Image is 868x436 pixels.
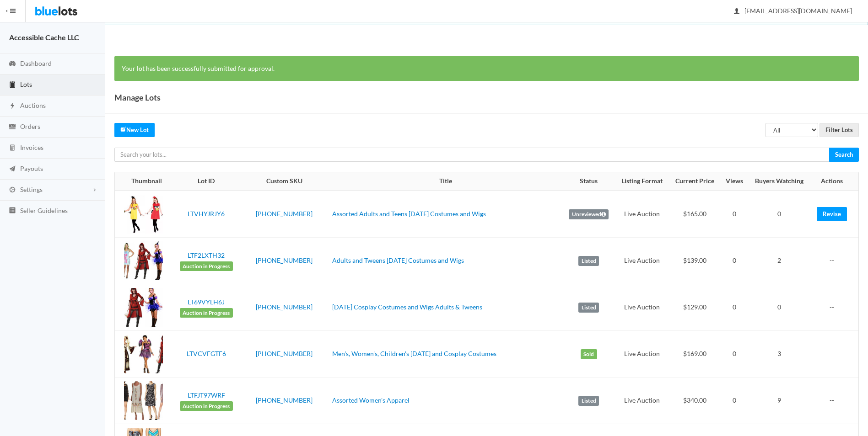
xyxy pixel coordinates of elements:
td: 3 [748,331,810,378]
h1: Manage Lots [114,90,161,104]
td: 0 [748,284,810,331]
a: [PHONE_NUMBER] [256,210,313,218]
a: Men's, Women's, Children's [DATE] and Cosplay Costumes [332,350,496,357]
td: Live Auction [615,238,669,284]
td: 0 [721,284,748,331]
td: Live Auction [615,284,669,331]
span: Seller Guidelines [20,207,68,214]
span: Auction in Progress [180,401,233,411]
th: Custom SKU [240,172,329,191]
ion-icon: cash [8,123,17,132]
p: Your lot has been successfully submitted for approval. [122,64,852,74]
span: Payouts [20,165,43,172]
ion-icon: calculator [8,144,17,153]
span: Auction in Progress [180,308,233,318]
input: Search [829,148,859,162]
a: [DATE] Cosplay Costumes and Wigs Adults & Tweens [332,303,482,311]
ion-icon: clipboard [8,81,17,90]
a: LT69VYLH6J [188,298,225,306]
td: 9 [748,378,810,424]
td: -- [810,331,858,378]
td: $129.00 [669,284,721,331]
td: Live Auction [615,191,669,238]
th: Lot ID [173,172,240,191]
th: Title [329,172,562,191]
ion-icon: create [120,126,126,132]
td: 0 [721,378,748,424]
th: Current Price [669,172,721,191]
ion-icon: speedometer [8,60,17,69]
td: 0 [721,191,748,238]
td: $340.00 [669,378,721,424]
label: Sold [581,349,597,359]
label: Unreviewed [569,209,609,219]
a: Assorted Adults and Teens [DATE] Costumes and Wigs [332,210,486,218]
span: Orders [20,122,40,130]
ion-icon: paper plane [8,165,17,174]
input: Filter Lots [819,123,859,137]
span: Dashboard [20,59,52,67]
span: Invoices [20,144,43,151]
a: createNew Lot [114,123,155,137]
th: Status [562,172,615,191]
td: 0 [748,191,810,238]
th: Actions [810,172,858,191]
a: [PHONE_NUMBER] [256,350,313,357]
td: -- [810,284,858,331]
th: Buyers Watching [748,172,810,191]
strong: Accessible Cache LLC [9,33,79,42]
input: Search your lots... [114,148,830,162]
a: LTVHYJRJY6 [188,210,225,218]
a: [PHONE_NUMBER] [256,256,313,264]
ion-icon: flash [8,102,17,111]
a: Revise [817,207,847,221]
span: [EMAIL_ADDRESS][DOMAIN_NAME] [734,7,852,15]
ion-icon: cog [8,186,17,195]
a: Assorted Women's Apparel [332,396,410,404]
span: Lots [20,80,32,88]
th: Thumbnail [115,172,173,191]
td: $165.00 [669,191,721,238]
td: 0 [721,238,748,284]
a: LTVCVFGTF6 [187,350,226,357]
th: Views [721,172,748,191]
td: $169.00 [669,331,721,378]
td: $139.00 [669,238,721,284]
a: Adults and Tweens [DATE] Costumes and Wigs [332,256,464,264]
td: Live Auction [615,331,669,378]
a: LTF2LXTH32 [188,251,225,259]
a: [PHONE_NUMBER] [256,396,313,404]
label: Listed [578,303,599,313]
label: Listed [578,396,599,406]
th: Listing Format [615,172,669,191]
a: LTFJT97WRF [188,391,225,399]
span: Auction in Progress [180,261,233,271]
label: Listed [578,256,599,266]
a: [PHONE_NUMBER] [256,303,313,311]
td: 0 [721,331,748,378]
span: Settings [20,186,43,193]
td: -- [810,378,858,424]
span: Auctions [20,101,46,109]
td: 2 [748,238,810,284]
td: Live Auction [615,378,669,424]
ion-icon: list box [8,207,17,215]
td: -- [810,238,858,284]
ion-icon: person [732,7,741,16]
